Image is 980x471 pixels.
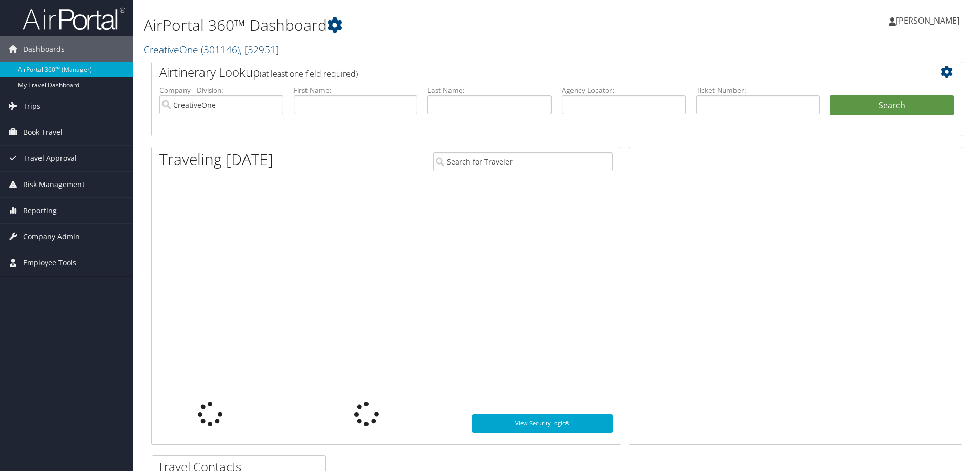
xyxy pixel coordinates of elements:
[889,5,970,36] a: [PERSON_NAME]
[472,414,613,433] a: View SecurityLogic®
[23,172,85,197] span: Risk Management
[294,85,418,95] label: First Name:
[23,146,77,171] span: Travel Approval
[260,68,358,79] span: (at least one field required)
[23,119,63,145] span: Book Travel
[159,149,273,170] h1: Traveling [DATE]
[23,36,65,62] span: Dashboards
[23,224,80,250] span: Company Admin
[159,64,886,81] h2: Airtinerary Lookup
[240,43,279,56] span: , [ 32951 ]
[201,43,240,56] span: ( 301146 )
[144,14,695,36] h1: AirPortal 360™ Dashboard
[23,93,40,119] span: Trips
[23,7,125,31] img: airportal-logo.png
[562,85,686,95] label: Agency Locator:
[830,95,954,116] button: Search
[696,85,820,95] label: Ticket Number:
[23,198,57,223] span: Reporting
[433,152,613,171] input: Search for Traveler
[23,250,76,276] span: Employee Tools
[144,43,279,56] a: CreativeOne
[896,15,959,26] span: [PERSON_NAME]
[427,85,552,95] label: Last Name:
[159,85,283,95] label: Company - Division:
